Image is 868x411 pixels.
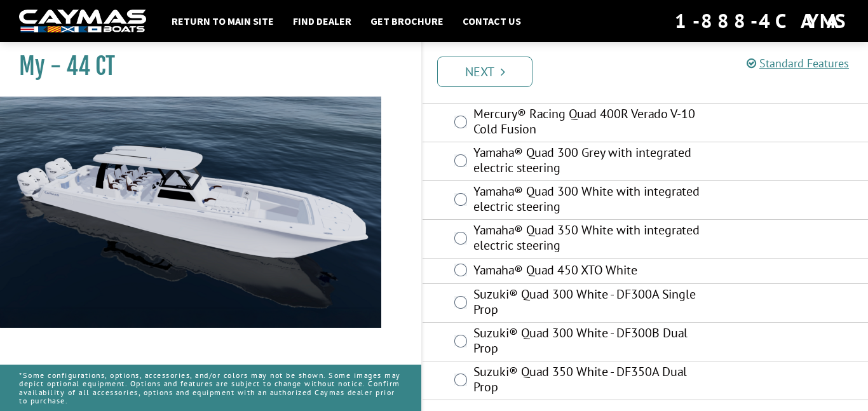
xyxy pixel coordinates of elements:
a: Standard Features [747,56,849,71]
a: Return to main site [165,13,280,29]
a: Find Dealer [287,13,358,29]
label: Suzuki® Quad 350 White - DF350A Dual Prop [473,364,710,398]
p: *Some configurations, options, accessories, and/or colors may not be shown. Some images may depic... [19,365,402,411]
label: Yamaha® Quad 450 XTO White [473,262,710,281]
a: Contact Us [456,13,527,29]
img: white-logo-c9c8dbefe5ff5ceceb0f0178aa75bf4bb51f6bca0971e226c86eb53dfe498488.png [19,10,146,33]
a: Get Brochure [364,13,450,29]
label: Mercury® Racing Quad 400R Verado V-10 Cold Fusion [473,106,710,140]
label: Yamaha® Quad 300 White with integrated electric steering [473,184,710,217]
label: Suzuki® Quad 300 White - DF300B Dual Prop [473,325,710,359]
label: Suzuki® Quad 300 White - DF300A Single Prop [473,286,710,320]
a: Next [437,57,532,87]
label: Yamaha® Quad 300 Grey with integrated electric steering [473,145,710,179]
h1: My - 44 CT [19,52,390,81]
div: 1-888-4CAYMAS [675,7,849,35]
ul: Pagination [434,55,868,87]
label: Yamaha® Quad 350 White with integrated electric steering [473,222,710,256]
